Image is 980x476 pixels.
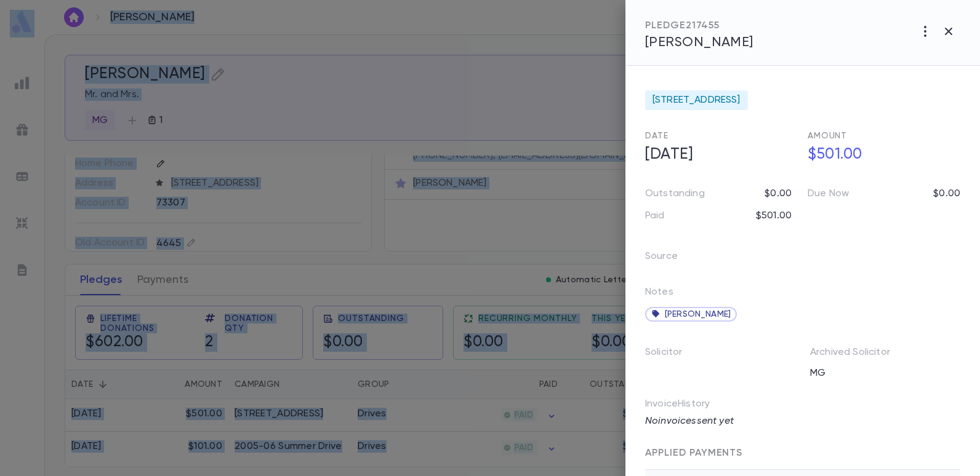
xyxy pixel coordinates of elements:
p: $0.00 [933,188,960,200]
span: Date [645,132,668,140]
span: Amount [808,132,847,140]
p: $501.00 [756,210,792,222]
p: Due Now [808,188,849,200]
div: PLEDGE 217455 [645,20,753,32]
p: Archived Solicitor [810,346,890,363]
span: [PERSON_NAME] [665,309,731,319]
div: [STREET_ADDRESS] [645,90,748,110]
p: Outstanding [645,188,705,200]
p: Solicitor [645,343,702,367]
p: Notes [645,286,673,303]
p: Source [645,247,697,271]
h5: $501.00 [800,142,960,168]
span: [PERSON_NAME] [645,36,753,49]
p: $0.00 [765,188,792,200]
p: No invoices sent yet [645,415,960,427]
div: MG [803,363,960,383]
h5: [DATE] [638,142,798,168]
span: APPLIED PAYMENTS [645,448,742,458]
span: [STREET_ADDRESS] [653,94,741,106]
p: Invoice History [645,398,960,415]
p: Paid [645,210,665,222]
